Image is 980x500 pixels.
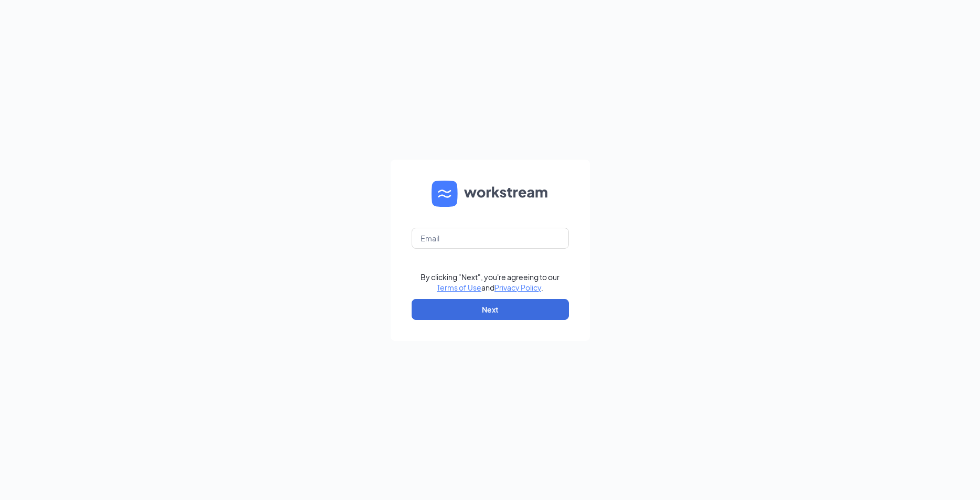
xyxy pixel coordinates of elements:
a: Privacy Policy [494,283,541,292]
a: Terms of Use [437,283,481,292]
button: Next [412,299,569,320]
input: Email [412,228,569,249]
div: By clicking "Next", you're agreeing to our and . [421,272,559,293]
img: WS logo and Workstream text [432,181,549,207]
